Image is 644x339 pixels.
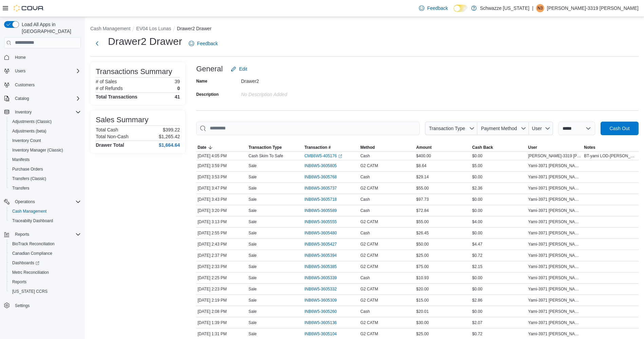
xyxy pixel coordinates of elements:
p: Cash Skim To Safe [249,153,283,159]
label: Description [196,92,219,97]
button: Method [359,143,415,151]
span: Canadian Compliance [12,251,52,256]
a: Adjustments (beta) [10,127,49,135]
button: Cash Management [90,26,130,31]
div: [DATE] 1:31 PM [196,330,247,338]
a: Transfers (Classic) [10,175,49,183]
button: Operations [1,197,84,207]
span: Dashboards [12,260,39,266]
span: Inventory Manager (Classic) [12,147,63,153]
p: Sale [249,309,257,314]
button: INB6W5-3605339 [305,274,344,282]
span: Transfers (Classic) [12,176,46,181]
span: Settings [12,301,81,309]
span: Transfers [10,184,81,192]
div: $0.00 [471,307,527,316]
p: Sale [249,298,257,303]
span: INB6W5-3605555 [305,219,337,225]
button: Users [1,66,84,76]
button: Inventory Manager (Classic) [7,145,84,155]
span: Reports [12,230,81,238]
p: Sale [249,208,257,213]
button: INB6W5-3605427 [305,240,344,248]
a: Inventory Manager (Classic) [10,146,66,154]
span: Edit [239,66,247,72]
div: [DATE] 3:13 PM [196,218,247,226]
span: Cash [360,174,370,180]
span: Dashboards [10,259,81,267]
div: $5.00 [471,162,527,170]
span: INB6W5-3605718 [305,197,337,202]
span: Inventory Manager (Classic) [10,146,81,154]
button: Customers [1,80,84,90]
span: INB6W5-3605768 [305,174,337,180]
span: $25.00 [416,331,429,337]
a: Cash Management [10,207,49,215]
div: [DATE] 2:23 PM [196,285,247,293]
a: Traceabilty Dashboard [10,217,56,225]
span: INB6W5-3605136 [305,320,337,325]
span: INB6W5-3605737 [305,185,337,191]
span: G2 CATM [360,163,378,168]
span: Traceabilty Dashboard [12,218,53,224]
a: CMB6W5-405176External link [305,153,342,159]
span: $8.64 [416,163,426,168]
div: [DATE] 1:39 PM [196,319,247,327]
a: Settings [12,302,32,310]
div: [DATE] 2:37 PM [196,251,247,260]
a: Inventory Count [10,137,44,145]
button: INB6W5-3605385 [305,263,344,271]
p: 0 [177,86,180,91]
h6: # of Sales [96,79,117,84]
button: INB6W5-3605394 [305,251,344,260]
span: Cash Management [12,209,47,214]
a: Customers [12,81,37,89]
button: [US_STATE] CCRS [7,287,84,296]
p: Schwazze [US_STATE] [480,4,530,12]
span: Adjustments (beta) [12,128,47,134]
button: INB6W5-3605805 [305,162,344,170]
span: Yami-3971 [PERSON_NAME] [528,253,582,258]
button: Users [12,67,28,75]
span: N3 [537,4,542,12]
a: Feedback [186,37,220,50]
p: Sale [249,197,257,202]
button: INB6W5-3605555 [305,218,344,226]
p: Sale [249,320,257,325]
label: Name [196,78,207,84]
span: $55.00 [416,219,429,225]
span: $97.73 [416,197,429,202]
button: Transaction Type [425,122,477,135]
span: $26.45 [416,230,429,236]
span: BioTrack Reconciliation [10,240,81,248]
span: Cash Management [10,207,81,215]
p: Sale [249,219,257,225]
span: Adjustments (Classic) [12,119,52,124]
button: INB6W5-3605260 [305,307,344,316]
span: $72.84 [416,208,429,213]
span: Yami-3971 [PERSON_NAME] [528,264,582,269]
button: Adjustments (Classic) [7,117,84,126]
button: Drawer2 Drawer [177,26,211,31]
p: | [532,4,533,12]
div: $0.00 [471,229,527,237]
span: BioTrack Reconciliation [12,241,55,247]
button: INB6W5-3605332 [305,285,344,293]
span: INB6W5-3605394 [305,253,337,258]
button: INB6W5-3605480 [305,229,344,237]
svg: External link [338,154,342,158]
span: Yami-3971 [PERSON_NAME] [528,208,582,213]
h6: Total Cash [96,127,118,132]
button: Catalog [12,94,32,103]
input: This is a search bar. As you type, the results lower in the page will automatically filter. [196,122,420,135]
h3: General [196,65,223,73]
span: Cash [360,197,370,202]
span: Home [15,55,26,60]
span: [US_STATE] CCRS [12,289,48,294]
a: Transfers [10,184,32,192]
button: Payment Method [477,122,529,135]
button: Notes [583,143,639,151]
button: Settings [1,300,84,310]
nav: Complex example [4,50,81,328]
button: Cash Out [601,122,639,135]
